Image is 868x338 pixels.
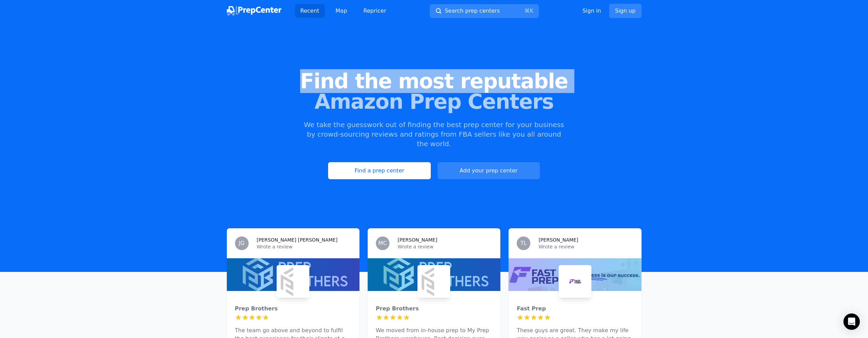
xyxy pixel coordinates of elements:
[358,4,392,18] a: Repricer
[330,4,353,18] a: Map
[257,243,351,250] p: Wrote a review
[257,236,338,243] h3: [PERSON_NAME] [PERSON_NAME]
[609,4,641,18] a: Sign up
[520,241,527,246] span: TL
[11,91,857,112] span: Amazon Prep Centers
[445,7,500,15] span: Search prep centers
[560,266,590,296] img: Fast Prep
[524,7,530,14] kbd: ⌘
[398,243,492,250] p: Wrote a review
[227,6,281,16] img: PrepCenter
[430,4,539,18] button: Search prep centers⌘K
[438,162,540,179] a: Add your prep center
[235,305,351,313] div: Prep Brothers
[303,120,565,149] p: We take the guesswork out of finding the best prep center for your business by crowd-sourcing rev...
[295,4,325,18] a: Recent
[328,162,430,179] a: Find a prep center
[583,7,601,15] a: Sign in
[539,236,578,243] h3: [PERSON_NAME]
[539,243,633,250] p: Wrote a review
[278,266,308,296] img: Prep Brothers
[530,7,533,14] kbd: K
[419,266,449,296] img: Prep Brothers
[11,71,857,91] span: Find the most reputable
[378,241,387,246] span: MC
[843,313,860,330] div: Open Intercom Messenger
[239,241,245,246] span: JG
[398,236,437,243] h3: [PERSON_NAME]
[517,305,633,313] div: Fast Prep
[376,305,492,313] div: Prep Brothers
